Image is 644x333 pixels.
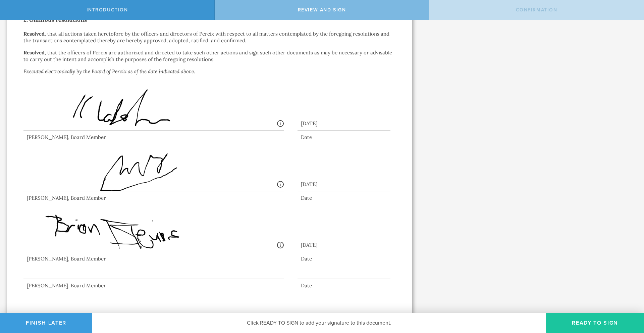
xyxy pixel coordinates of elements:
img: 8Hh8nYAAAABklEQVQDAIYoao+qG4hNAAAAAElFTkSuQmCC [27,84,204,132]
span: Introduction [87,7,128,13]
img: 2oBIwhgAAAAASUVORK5CYII= [27,205,204,253]
div: Date [298,282,390,289]
strong: Resolved [23,31,45,37]
p: , that the officers of Percix are authorized and directed to take such other actions and sign suc... [23,49,395,63]
div: Click READY TO SIGN to add your signature to this document. [92,313,546,333]
img: cjYAAAAASUVORK5CYII= [27,144,204,193]
div: [DATE] [298,113,390,131]
span: Review and Sign [298,7,346,13]
p: , that all actions taken heretofore by the officers and directors of Percix with respect to all m... [23,31,395,44]
div: [PERSON_NAME], Board Member [23,282,284,289]
em: Executed electronically by the Board of Percix as of the date indicated above. [23,68,195,75]
span: Confirmation [516,7,557,13]
div: [DATE] [298,235,390,252]
strong: Resolved [23,49,45,56]
div: [DATE] [298,174,390,191]
button: Ready to Sign [546,313,644,333]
